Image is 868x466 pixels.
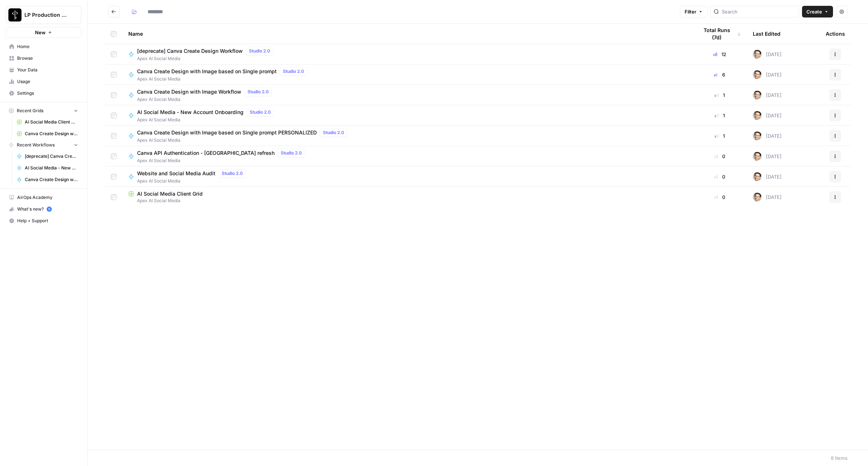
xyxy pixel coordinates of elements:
a: Canva API Authentication - [GEOGRAPHIC_DATA] refreshStudio 2.0Apex AI Social Media [128,149,686,164]
span: AI Social Media Client Grid [137,190,203,197]
span: New [35,29,46,36]
text: 5 [48,207,50,211]
div: Actions [826,24,845,44]
span: Studio 2.0 [283,68,304,75]
a: Home [6,41,81,52]
img: j7temtklz6amjwtjn5shyeuwpeb0 [753,111,762,120]
div: [DATE] [753,172,782,181]
a: 5 [47,207,52,212]
span: Home [17,43,78,50]
img: j7temtklz6amjwtjn5shyeuwpeb0 [753,70,762,79]
div: 1 [698,112,741,119]
span: Apex AI Social Media [137,117,277,123]
div: [DATE] [753,111,782,120]
a: Website and Social Media AuditStudio 2.0Apex AI Social Media [128,169,686,184]
div: 6 [698,71,741,78]
a: Browse [6,52,81,64]
div: [DATE] [753,193,782,201]
a: AI Social Media Client Grid [13,116,81,128]
button: Recent Grids [6,105,81,116]
a: Usage [6,76,81,87]
span: [deprecate] Canva Create Design Workflow [25,153,78,160]
img: j7temtklz6amjwtjn5shyeuwpeb0 [753,132,762,140]
input: Search [722,8,796,15]
div: Name [128,24,686,44]
span: Website and Social Media Audit [137,170,215,177]
button: Create [802,6,833,17]
div: 1 [698,91,741,99]
a: AirOps Academy [6,192,81,203]
img: j7temtklz6amjwtjn5shyeuwpeb0 [753,50,762,59]
div: Total Runs (7d) [698,24,741,44]
a: [deprecate] Canva Create Design WorkflowStudio 2.0Apex AI Social Media [128,47,686,62]
div: What's new? [6,204,81,215]
span: Canva Create Design with Image based on Single prompt PERSONALIZED [25,176,78,183]
span: Help + Support [17,218,78,224]
span: Apex AI Social Media [137,55,276,62]
span: Apex AI Social Media [128,197,686,204]
a: Your Data [6,64,81,76]
span: AI Social Media Client Grid [25,119,78,125]
span: Studio 2.0 [250,109,271,115]
span: Studio 2.0 [249,48,270,54]
button: Go back [108,6,120,17]
span: [deprecate] Canva Create Design Workflow [137,47,243,55]
a: Canva Create Design with Image based on Single prompt PERSONALIZED [13,174,81,185]
button: Recent Workflows [6,140,81,150]
button: Workspace: LP Production Workloads [6,6,81,24]
img: j7temtklz6amjwtjn5shyeuwpeb0 [753,193,762,201]
span: Apex AI Social Media [137,178,249,184]
span: Your Data [17,67,78,73]
a: Canva Create Design with Image based on Single prompt PERSONALIZEDStudio 2.0Apex AI Social Media [128,128,686,144]
div: [DATE] [753,132,782,140]
span: Apex AI Social Media [137,157,308,164]
a: Settings [6,87,81,99]
a: AI Social Media - New Account Onboarding [13,162,81,174]
img: j7temtklz6amjwtjn5shyeuwpeb0 [753,152,762,161]
span: Apex AI Social Media [137,137,350,144]
img: LP Production Workloads Logo [8,8,22,21]
span: Filter [685,8,696,15]
div: Last Edited [753,24,781,44]
div: [DATE] [753,50,782,59]
div: 8 Items [831,454,848,462]
span: AI Social Media - New Account Onboarding [137,109,244,116]
button: What's new? 5 [6,203,81,215]
span: Apex AI Social Media [137,76,310,82]
a: [deprecate] Canva Create Design Workflow [13,150,81,162]
span: AI Social Media - New Account Onboarding [25,165,78,171]
div: 0 [698,153,741,160]
span: Apex AI Social Media [137,96,275,103]
div: 1 [698,132,741,140]
a: Canva Create Design with Image based on Single promptStudio 2.0Apex AI Social Media [128,67,686,82]
span: Settings [17,90,78,97]
span: Recent Grids [17,107,43,114]
span: Canva Create Design with Image Workflow [137,88,241,95]
div: [DATE] [753,152,782,161]
button: Filter [680,6,708,17]
span: Create [806,8,822,15]
span: AirOps Academy [17,194,78,201]
span: Studio 2.0 [248,89,269,95]
span: Canva Create Design with Image based on Single prompt Grid [25,130,78,137]
button: Help + Support [6,215,81,227]
img: j7temtklz6amjwtjn5shyeuwpeb0 [753,91,762,99]
span: Canva Create Design with Image based on Single prompt [137,68,277,75]
span: Usage [17,78,78,85]
span: LP Production Workloads [24,11,69,19]
img: j7temtklz6amjwtjn5shyeuwpeb0 [753,172,762,181]
div: [DATE] [753,70,782,79]
div: 0 [698,193,741,201]
button: New [6,27,81,38]
span: Studio 2.0 [281,150,302,156]
span: Canva API Authentication - [GEOGRAPHIC_DATA] refresh [137,149,275,157]
span: Studio 2.0 [222,170,243,177]
span: Browse [17,55,78,62]
div: [DATE] [753,91,782,99]
div: 12 [698,51,741,58]
a: AI Social Media - New Account OnboardingStudio 2.0Apex AI Social Media [128,108,686,123]
span: Studio 2.0 [323,129,344,136]
a: AI Social Media Client GridApex AI Social Media [128,190,686,204]
div: 0 [698,173,741,180]
span: Recent Workflows [17,142,55,148]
